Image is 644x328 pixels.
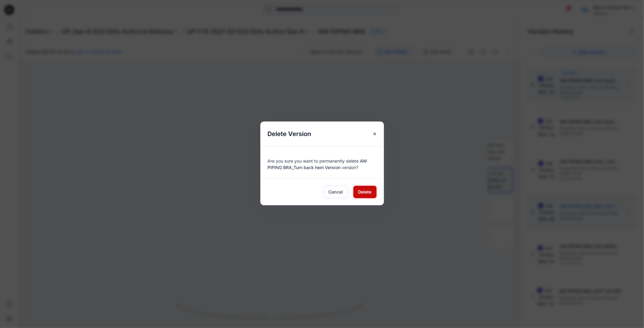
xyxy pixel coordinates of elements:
button: Delete [353,186,377,198]
button: Cancel [323,186,348,198]
div: Are you sure you want to permanently delete version? [268,154,377,171]
button: Close [369,128,380,139]
h5: Delete Version [260,121,319,146]
span: Delete [358,189,372,195]
span: Cancel [329,189,343,195]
